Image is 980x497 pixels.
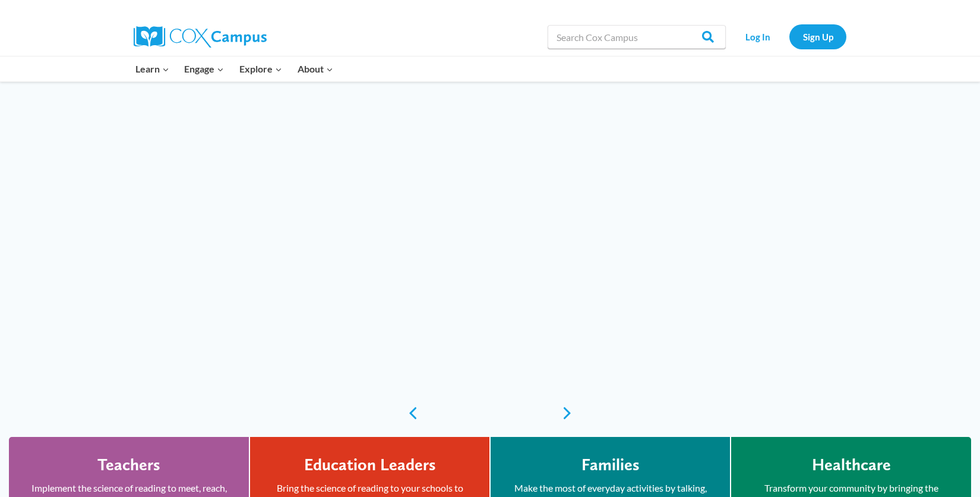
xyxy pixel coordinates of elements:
[134,26,267,48] img: Cox Campus
[812,455,891,475] h4: Healthcare
[548,25,726,49] input: Search Cox Campus
[732,24,846,49] nav: Secondary Navigation
[239,61,282,77] span: Explore
[789,24,846,49] a: Sign Up
[128,56,340,81] nav: Primary Navigation
[401,401,579,425] div: content slider buttons
[401,406,419,420] a: previous
[581,455,640,475] h4: Families
[298,61,333,77] span: About
[304,455,436,475] h4: Education Leaders
[184,61,224,77] span: Engage
[135,61,169,77] span: Learn
[732,24,783,49] a: Log In
[97,455,160,475] h4: Teachers
[561,406,579,420] a: next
